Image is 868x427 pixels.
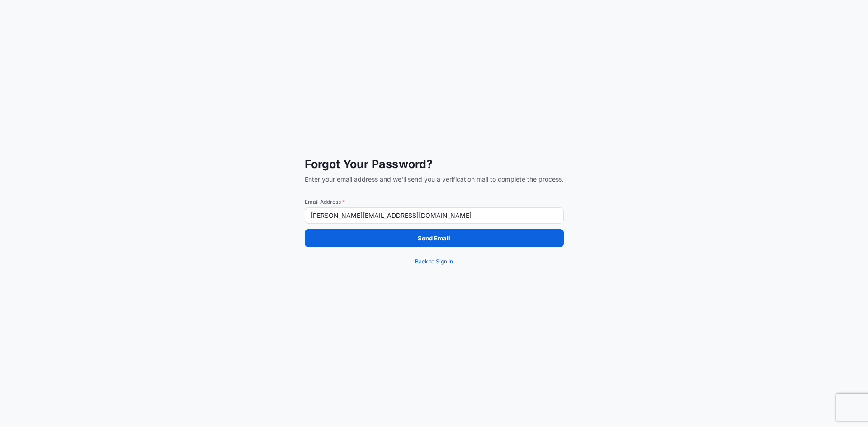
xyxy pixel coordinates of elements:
span: Email Address [305,198,564,206]
a: Back to Sign In [305,253,564,271]
input: example@gmail.com [305,207,564,224]
button: Send Email [305,229,564,247]
span: Enter your email address and we'll send you a verification mail to complete the process. [305,175,564,184]
span: Back to Sign In [415,257,453,266]
p: Send Email [418,234,450,243]
span: Forgot Your Password? [305,157,564,171]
